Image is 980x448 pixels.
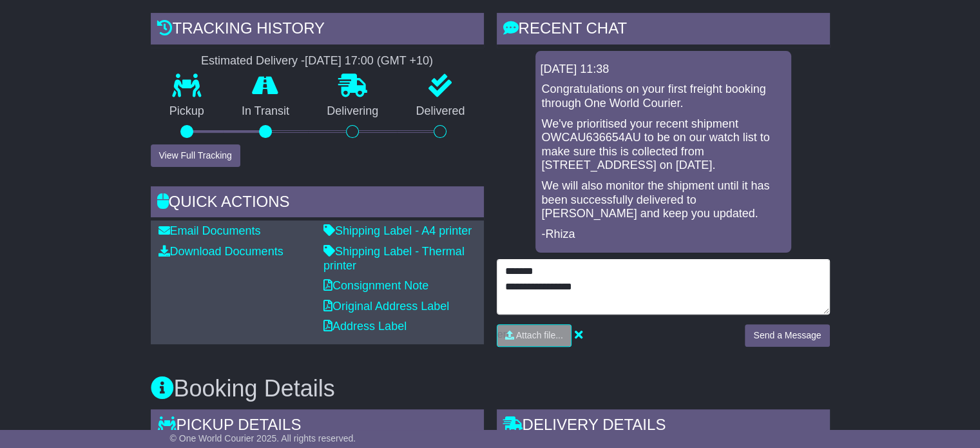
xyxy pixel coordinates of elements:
a: Shipping Label - A4 printer [323,224,472,237]
p: Congratulations on your first freight booking through One World Courier. [542,83,785,110]
p: Delivering [308,104,397,119]
p: Pickup [151,104,223,119]
div: Delivery Details [497,409,830,444]
div: Estimated Delivery - [151,54,484,68]
span: © One World Courier 2025. All rights reserved. [170,433,356,443]
div: RECENT CHAT [497,13,830,48]
p: -Rhiza [542,228,785,242]
p: We will also monitor the shipment until it has been successfully delivered to [PERSON_NAME] and k... [542,179,785,221]
div: [DATE] 11:38 [541,63,786,77]
button: Send a Message [745,324,829,347]
div: Tracking history [151,13,484,48]
button: View Full Tracking [151,144,240,167]
div: Quick Actions [151,186,484,221]
a: Download Documents [159,245,283,258]
a: Consignment Note [323,279,428,292]
p: We've prioritised your recent shipment OWCAU636654AU to be on our watch list to make sure this is... [542,117,785,173]
a: Address Label [323,320,407,333]
p: Delivered [397,104,483,119]
div: Pickup Details [151,409,484,444]
a: Original Address Label [323,300,449,313]
h3: Booking Details [151,376,830,402]
p: In Transit [223,104,308,119]
a: Email Documents [159,224,261,237]
a: Shipping Label - Thermal printer [323,245,465,272]
div: [DATE] 17:00 (GMT +10) [305,54,433,68]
